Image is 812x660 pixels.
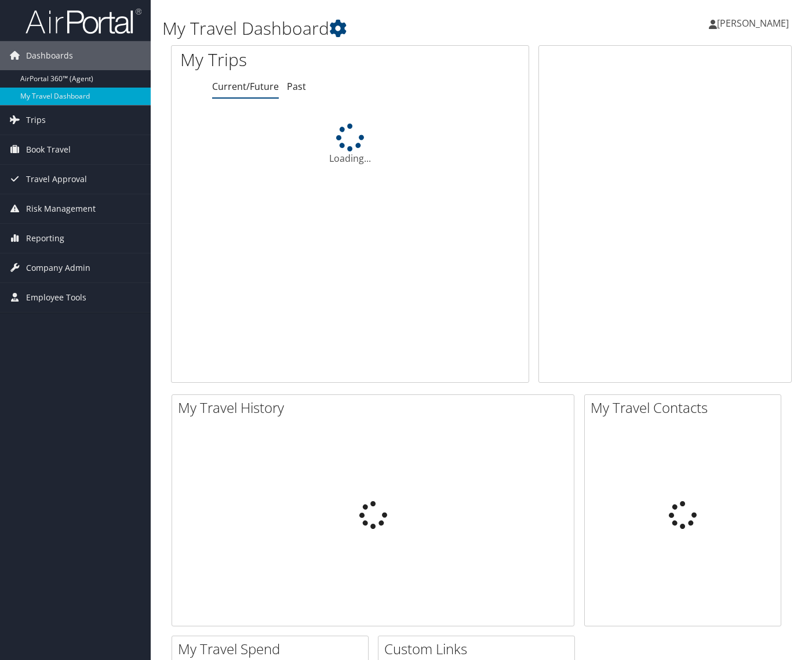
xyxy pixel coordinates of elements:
span: Reporting [26,224,64,253]
h1: My Travel Dashboard [162,16,588,41]
h1: My Trips [180,48,372,72]
span: Employee Tools [26,283,86,312]
span: Risk Management [26,194,96,223]
span: [PERSON_NAME] [717,17,789,30]
a: Current/Future [212,80,279,93]
span: Travel Approval [26,165,87,194]
span: Company Admin [26,253,90,282]
a: [PERSON_NAME] [709,6,800,41]
div: Loading... [172,124,529,165]
span: Book Travel [26,135,71,164]
span: Dashboards [26,41,73,70]
h2: My Travel Spend [178,639,368,659]
span: Trips [26,106,46,135]
h2: My Travel Contacts [591,398,781,418]
img: airportal-logo.png [26,8,141,35]
h2: My Travel History [178,398,574,418]
h2: Custom Links [384,639,574,659]
a: Past [287,80,306,93]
